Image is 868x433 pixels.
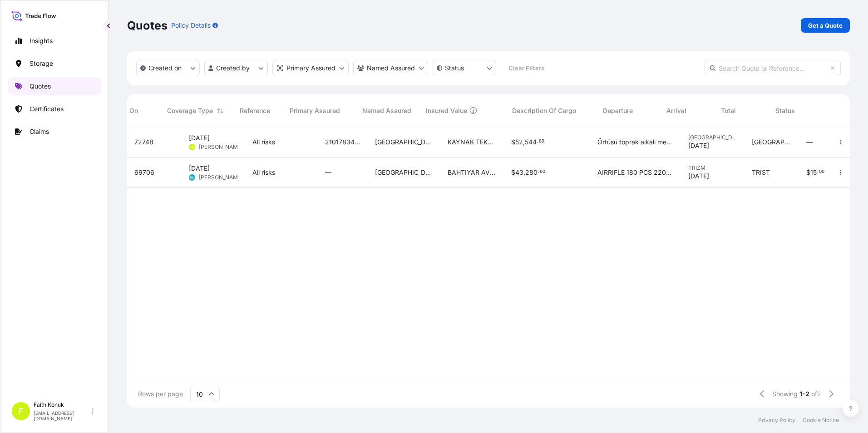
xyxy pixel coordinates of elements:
[803,417,839,424] a: Cookie Notice
[290,106,340,115] span: Primary Assured
[8,100,101,118] a: Certificates
[19,407,24,416] span: F
[189,133,210,143] span: [DATE]
[811,389,821,399] span: of 2
[134,168,154,177] span: 69706
[772,389,798,399] span: Showing
[448,138,497,147] span: KAYNAK TEKNIGI
[511,139,515,145] span: $
[523,169,525,176] span: ,
[801,18,850,33] a: Get a Quote
[511,169,515,176] span: $
[8,54,101,73] a: Storage
[752,168,770,177] span: TRIST
[688,134,737,141] span: [GEOGRAPHIC_DATA]
[688,141,709,150] span: [DATE]
[204,60,268,76] button: createdBy Filter options
[810,169,817,176] span: 15
[758,417,795,424] a: Privacy Policy
[30,59,53,68] p: Storage
[30,36,53,45] p: Insights
[806,138,813,147] span: —
[508,64,544,73] p: Clear Filters
[752,138,792,147] span: [GEOGRAPHIC_DATA]
[688,164,737,172] span: TRIZM
[525,169,538,176] span: 280
[375,168,433,177] span: [GEOGRAPHIC_DATA]
[375,138,433,147] span: [GEOGRAPHIC_DATA]
[523,139,525,145] span: ,
[272,60,349,76] button: distributor Filter options
[252,168,275,177] span: All risks
[525,139,537,145] span: 544
[817,170,819,173] span: .
[538,170,539,173] span: .
[515,169,523,176] span: 43
[688,172,709,181] span: [DATE]
[597,138,674,147] span: Örtüsü toprak alkali metal bileşiği 23 PALET / 25875 KG Fatura Refersans numarası : 50004465 INSU...
[539,140,544,143] span: 89
[30,82,51,91] p: Quotes
[30,104,64,113] p: Certificates
[134,138,153,147] span: 72748
[8,123,101,141] a: Claims
[721,106,736,115] span: Total
[167,106,213,115] span: Coverage Type
[30,127,49,136] p: Claims
[597,168,674,177] span: AIRRIFLE 180 PCS 2203 KG INSURANCE PREMIUM 90 USD(TAX INCLUDED)
[34,401,90,408] p: Faith Konuk
[215,105,226,116] button: Sort
[512,106,576,115] span: Description Of Cargo
[127,18,168,33] p: Quotes
[775,106,795,115] span: Status
[448,168,497,177] span: BAHTIYAR AV MALZ. PAZ.LTD.STI.
[189,173,195,182] span: GU
[362,106,411,115] span: Named Assured
[666,106,686,115] span: Arrival
[138,389,183,399] span: Rows per page
[806,169,810,176] span: $
[216,64,250,73] p: Created by
[136,60,200,76] button: createdOn Filter options
[367,64,415,73] p: Named Assured
[34,410,90,421] p: [EMAIL_ADDRESS][DOMAIN_NAME]
[353,60,428,76] button: cargoOwner Filter options
[501,61,552,75] button: Clear Filters
[705,60,841,76] input: Search Quote or Reference...
[537,140,538,143] span: .
[325,138,360,147] span: 2101783408
[190,143,194,152] span: FK
[199,174,243,181] span: [PERSON_NAME]
[426,106,467,115] span: Insured Value
[819,170,824,173] span: 00
[325,168,331,177] span: —
[433,60,496,76] button: certificateStatus Filter options
[808,21,843,30] p: Get a Quote
[286,64,335,73] p: Primary Assured
[8,32,101,50] a: Insights
[8,77,101,95] a: Quotes
[603,106,633,115] span: Departure
[199,143,243,151] span: [PERSON_NAME]
[799,389,809,399] span: 1-2
[540,170,545,173] span: 60
[148,64,182,73] p: Created on
[252,138,275,147] span: All risks
[445,64,464,73] p: Status
[515,139,523,145] span: 52
[171,21,211,30] p: Policy Details
[189,164,210,173] span: [DATE]
[240,106,270,115] span: Reference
